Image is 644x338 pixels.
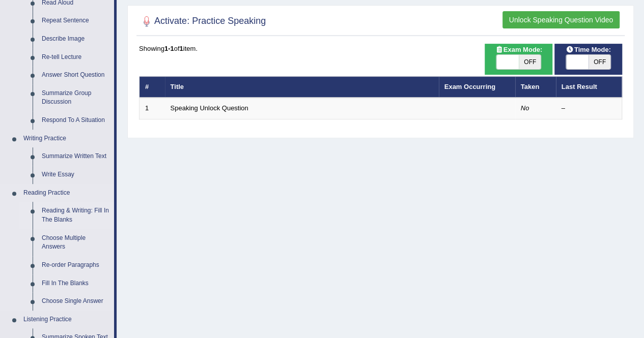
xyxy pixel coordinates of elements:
[37,48,114,67] a: Re-tell Lecture
[562,44,615,55] span: Time Mode:
[139,44,622,53] div: Showing of item.
[502,11,620,28] button: Unlock Speaking Question Video
[515,76,556,98] th: Taken
[444,83,495,90] a: Exam Occurring
[37,84,114,111] a: Summarize Group Discussion
[37,292,114,311] a: Choose Single Answer
[37,202,114,229] a: Reading & Writing: Fill In The Blanks
[19,130,114,148] a: Writing Practice
[19,311,114,329] a: Listening Practice
[171,104,248,112] a: Speaking Unlock Question
[485,44,552,75] div: Show exams occurring in exams
[180,45,183,52] b: 1
[521,104,529,112] em: No
[37,30,114,48] a: Describe Image
[37,12,114,30] a: Repeat Sentence
[37,274,114,293] a: Fill In The Blanks
[491,44,546,55] span: Exam Mode:
[519,55,541,69] span: OFF
[37,66,114,84] a: Answer Short Question
[37,166,114,184] a: Write Essay
[562,104,617,113] div: –
[139,98,165,119] td: 1
[37,256,114,274] a: Re-order Paragraphs
[37,111,114,130] a: Respond To A Situation
[19,184,114,202] a: Reading Practice
[165,76,439,98] th: Title
[37,147,114,166] a: Summarize Written Text
[139,76,165,98] th: #
[589,55,611,69] span: OFF
[164,45,174,52] b: 1-1
[556,76,622,98] th: Last Result
[37,229,114,256] a: Choose Multiple Answers
[139,14,266,29] h2: Activate: Practice Speaking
